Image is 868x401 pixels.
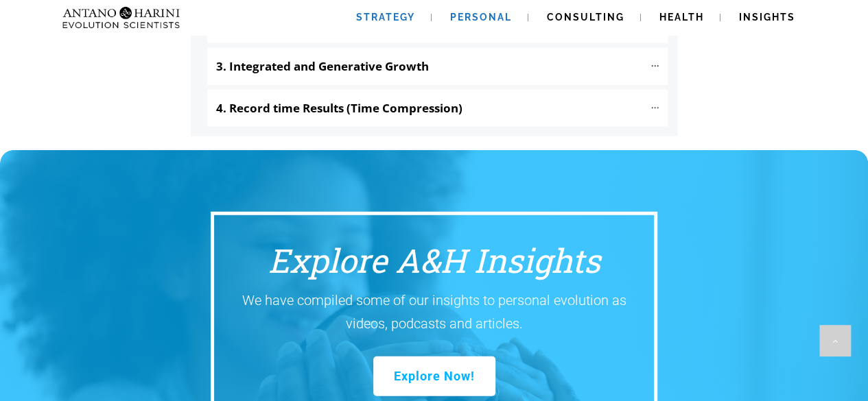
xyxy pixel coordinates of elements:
[394,369,475,384] span: Explore Now!
[356,12,415,23] span: Strategy
[547,12,624,23] span: Consulting
[659,12,704,23] span: Health
[216,100,462,116] b: 4. Record time Results (Time Compression)
[373,356,495,396] a: Explore Now!
[450,12,512,23] span: Personal
[225,289,644,335] p: We have compiled some of our insights to personal evolution as videos, podcasts and articles.
[224,239,644,282] h3: Explore A&H Insights
[739,12,795,23] span: Insights
[216,58,429,74] b: 3. Integrated and Generative Growth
